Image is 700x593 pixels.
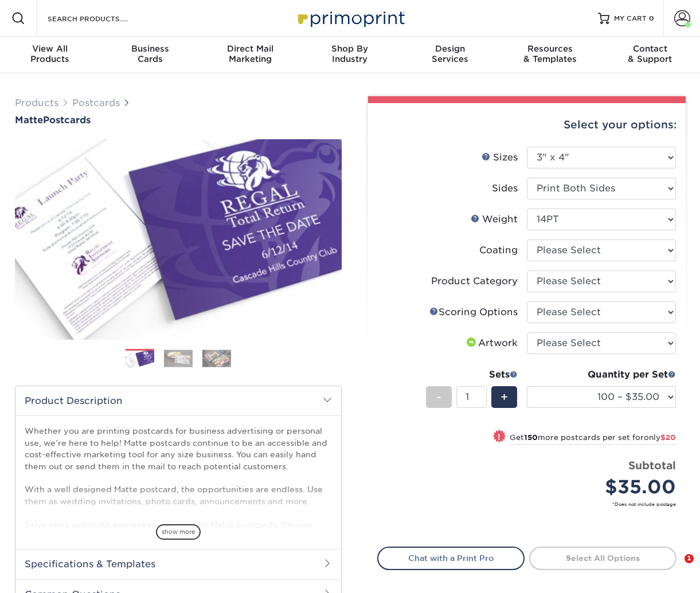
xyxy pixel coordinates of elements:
div: Product Category [431,274,518,288]
div: Scoring Options [429,305,518,319]
div: & Support [600,44,700,64]
span: Resources [500,44,600,54]
strong: 150 [524,433,538,442]
a: Direct MailMarketing [200,37,300,73]
span: Shop By [300,44,400,54]
img: Postcards 01 [126,349,154,369]
div: Services [400,44,500,64]
strong: Subtotal [628,459,676,472]
div: Marketing [200,44,300,64]
span: MY CART [614,14,647,23]
div: & Templates [500,44,600,64]
div: $35.00 [535,473,676,501]
small: *Does not include postage [386,501,676,508]
span: Design [400,44,500,54]
span: show more [156,524,201,540]
a: Resources& Templates [500,37,600,73]
a: Shop ByIndustry [300,37,400,73]
img: Postcards 03 [202,349,231,367]
div: Quantity per Set [527,368,676,382]
span: only [644,433,676,442]
h2: Product Description [15,386,341,415]
span: Contact [600,44,700,54]
a: Products [15,97,58,108]
div: Weight [471,213,518,226]
h1: Postcards [15,115,342,125]
img: Postcards 02 [164,349,193,367]
a: Postcards [72,97,120,108]
img: Matte 01 [15,127,342,352]
div: Artwork [464,336,518,350]
a: Chat with a Print Pro [377,547,525,570]
span: ! [498,431,500,443]
span: + [500,388,508,406]
span: Matte [15,115,43,125]
h2: Specifications & Templates [15,549,341,579]
img: Primoprint [293,6,408,30]
span: $20 [660,433,676,442]
div: Sets [426,368,518,382]
div: Industry [300,44,400,64]
iframe: Intercom live chat [661,554,689,582]
a: BusinessCards [100,37,200,73]
a: DesignServices [400,37,500,73]
iframe: Google Customer Reviews [3,558,97,589]
div: Cards [100,44,200,64]
a: Contact& Support [600,37,700,73]
a: Select All Options [529,547,676,570]
small: Get more postcards per set for [510,433,676,445]
span: Direct Mail [200,44,300,54]
span: 1 [685,554,694,563]
div: Sizes [482,151,518,164]
p: Whether you are printing postcards for business advertising or personal use, we’re here to help! ... [25,425,332,565]
div: Select your options: [377,103,676,147]
a: MattePostcards [15,115,342,125]
input: SEARCH PRODUCTS..... [46,11,158,25]
div: Sides [492,182,518,195]
span: 0 [649,14,654,22]
span: - [436,388,441,406]
span: Business [100,44,200,54]
div: Coating [479,244,518,257]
